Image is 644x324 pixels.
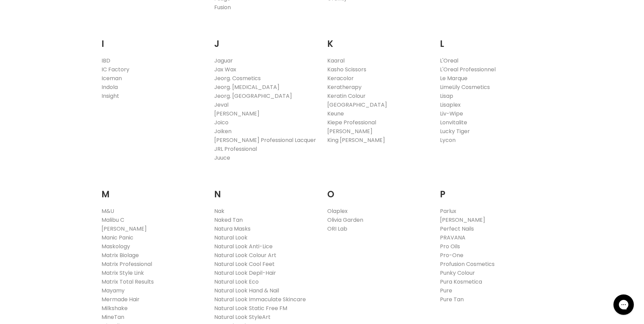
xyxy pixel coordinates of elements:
[440,127,470,135] a: Lucky Tiger
[440,136,456,144] a: Lycon
[440,225,474,233] a: Perfect Nails
[214,295,306,303] a: Natural Look Immaculate Skincare
[102,269,144,277] a: Matrix Style Link
[327,136,385,144] a: King [PERSON_NAME]
[440,57,458,65] a: L'Oreal
[440,101,461,109] a: Lisaplex
[440,295,464,303] a: Pure Tan
[102,278,154,286] a: Matrix Total Results
[214,304,287,312] a: Natural Look Static Free FM
[440,83,490,91] a: LimeLily Cosmetics
[214,154,230,162] a: Juuce
[214,127,232,135] a: Joiken
[102,207,114,215] a: M&U
[102,260,152,268] a: Matrix Professional
[102,92,119,100] a: Insight
[327,127,372,135] a: [PERSON_NAME]
[327,225,347,233] a: ORI Lab
[440,66,496,73] a: L'Oreal Professionnel
[327,92,366,100] a: Keratin Colour
[102,234,133,241] a: Manic Panic
[327,66,366,73] a: Kasho Scissors
[102,242,130,250] a: Maskology
[102,74,122,82] a: Iceman
[102,295,140,303] a: Mermade Hair
[214,179,317,201] h2: N
[214,119,228,126] a: Joico
[214,92,292,100] a: Jeorg. [GEOGRAPHIC_DATA]
[440,278,482,286] a: Pura Kosmetica
[102,83,118,91] a: Indola
[214,28,317,51] h2: J
[214,101,228,109] a: Jeval
[214,269,276,277] a: Natural Look Depil-Hair
[440,260,495,268] a: Profusion Cosmetics
[440,207,456,215] a: Parlux
[214,225,251,233] a: Natura Masks
[102,216,124,224] a: Malibu C
[440,28,543,51] h2: L
[327,101,387,109] a: [GEOGRAPHIC_DATA]
[102,313,124,321] a: MineTan
[440,119,467,126] a: Lonvitalite
[610,292,637,317] iframe: Gorgias live chat messenger
[327,28,430,51] h2: K
[440,110,463,118] a: Liv-Wipe
[214,216,243,224] a: Naked Tan
[440,179,543,201] h2: P
[214,74,261,82] a: Jeorg. Cosmetics
[440,234,465,241] a: PRAVANA
[102,225,147,233] a: [PERSON_NAME]
[327,119,376,126] a: Kiepe Professional
[102,66,129,73] a: IC Factory
[214,278,259,286] a: Natural Look Eco
[102,57,110,65] a: IBD
[214,260,275,268] a: Natural Look Cool Feet
[440,242,460,250] a: Pro Oils
[214,313,271,321] a: Natural Look StyleArt
[214,83,279,91] a: Jeorg. [MEDICAL_DATA]
[327,207,348,215] a: Olaplex
[214,66,236,73] a: Jax Wax
[214,207,224,215] a: Nak
[440,216,485,224] a: [PERSON_NAME]
[214,136,316,144] a: [PERSON_NAME] Professional Lacquer
[327,216,363,224] a: Olivia Garden
[102,251,139,259] a: Matrix Biolage
[327,74,354,82] a: Keracolor
[214,57,233,65] a: Jaguar
[214,3,231,11] a: Fusion
[214,251,276,259] a: Natural Look Colour Art
[214,287,279,294] a: Natural Look Hand & Nail
[440,92,453,100] a: Lisap
[214,234,247,241] a: Natural Look
[327,179,430,201] h2: O
[102,304,128,312] a: Milkshake
[214,145,257,153] a: JRL Professional
[327,110,344,118] a: Keune
[440,74,467,82] a: Le Marque
[102,179,204,201] h2: M
[214,242,273,250] a: Natural Look Anti-Lice
[440,287,452,294] a: Pure
[102,28,204,51] h2: I
[327,83,362,91] a: Keratherapy
[440,269,475,277] a: Punky Colour
[440,251,463,259] a: Pro-One
[327,57,345,65] a: Kaaral
[102,287,125,294] a: Mayamy
[214,110,259,118] a: [PERSON_NAME]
